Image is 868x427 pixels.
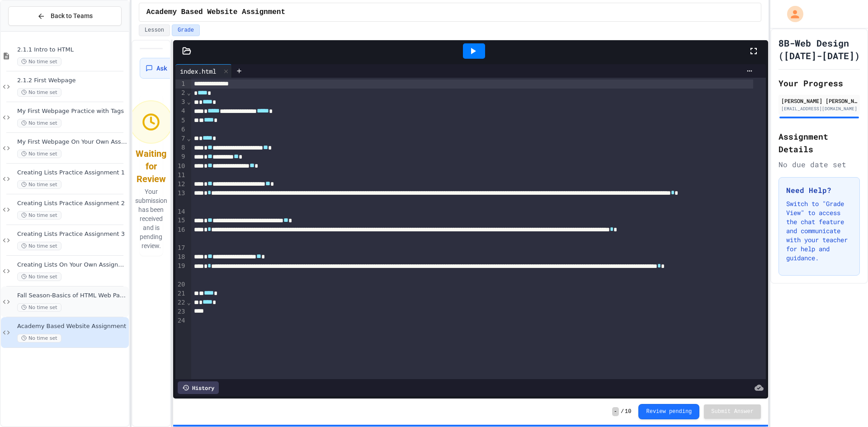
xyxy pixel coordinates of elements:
[175,171,187,180] div: 11
[175,162,187,171] div: 10
[17,292,127,300] span: Fall Season-Basics of HTML Web Page Assignment
[132,187,171,250] p: Your submission has been received and is pending review.
[781,97,857,105] div: [PERSON_NAME] [PERSON_NAME]
[625,408,631,415] span: 10
[175,307,187,316] div: 23
[17,150,61,158] span: No time set
[175,180,187,189] div: 12
[778,37,860,62] h1: 8B-Web Design ([DATE]-[DATE])
[172,24,200,36] button: Grade
[17,169,127,177] span: Creating Lists Practice Assignment 1
[187,98,191,105] span: Fold line
[175,66,221,76] div: index.html
[175,116,187,125] div: 5
[178,381,219,394] div: History
[175,98,187,107] div: 3
[175,298,187,307] div: 22
[781,105,857,112] div: [EMAIL_ADDRESS][DOMAIN_NAME]
[17,200,127,207] span: Creating Lists Practice Assignment 2
[187,89,191,96] span: Fold line
[175,152,187,161] div: 9
[17,180,61,189] span: No time set
[711,408,754,415] span: Submit Answer
[17,261,127,269] span: Creating Lists On Your Own Assignment
[17,211,61,220] span: No time set
[175,253,187,262] div: 18
[175,189,187,207] div: 13
[156,64,200,73] span: Ask for Help
[175,143,187,152] div: 8
[187,299,191,306] span: Fold line
[175,207,187,216] div: 14
[139,24,170,36] button: Lesson
[612,407,619,416] span: -
[17,138,127,146] span: My First Webpage On Your Own Asssignment
[51,11,93,21] span: Back to Teams
[175,216,187,225] div: 15
[17,334,61,343] span: No time set
[187,135,191,142] span: Fold line
[8,6,122,26] button: Back to Teams
[146,7,285,18] span: Academy Based Website Assignment
[175,316,187,325] div: 24
[17,88,61,97] span: No time set
[175,89,187,98] div: 2
[778,4,806,24] div: My Account
[17,77,127,84] span: 2.1.2 First Webpage
[778,77,860,89] h2: Your Progress
[778,159,860,170] div: No due date set
[175,289,187,298] div: 21
[136,147,166,185] div: Waiting for Review
[786,199,852,263] p: Switch to "Grade View" to access the chat feature and communicate with your teacher for help and ...
[17,242,61,250] span: No time set
[175,280,187,289] div: 20
[175,262,187,280] div: 19
[17,108,127,115] span: My First Webpage Practice with Tags
[175,64,232,78] div: index.html
[17,46,127,54] span: 2.1.1 Intro to HTML
[175,107,187,116] div: 4
[175,80,187,89] div: 1
[175,134,187,143] div: 7
[17,272,61,281] span: No time set
[621,408,624,415] span: /
[704,404,761,419] button: Submit Answer
[778,130,860,155] h2: Assignment Details
[175,125,187,134] div: 6
[17,323,127,330] span: Academy Based Website Assignment
[175,244,187,253] div: 17
[17,57,61,66] span: No time set
[638,404,699,419] button: Review pending
[17,119,61,127] span: No time set
[175,225,187,244] div: 16
[17,303,61,312] span: No time set
[786,185,852,196] h3: Need Help?
[17,230,127,238] span: Creating Lists Practice Assignment 3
